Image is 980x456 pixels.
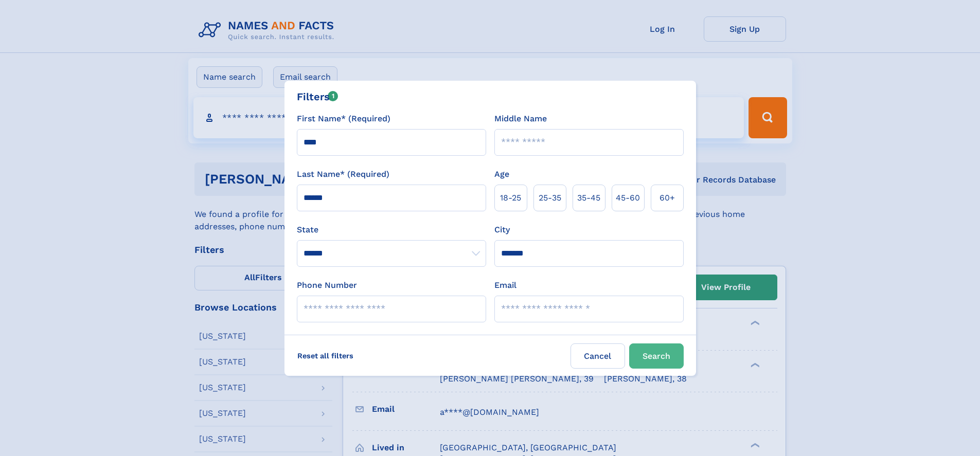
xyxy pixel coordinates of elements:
label: Reset all filters [291,343,360,368]
span: 25‑35 [539,192,561,204]
label: Middle Name [494,113,547,125]
label: Phone Number [297,279,357,291]
button: Search [629,343,684,369]
label: First Name* (Required) [297,113,390,125]
span: 35‑45 [577,192,600,204]
label: Email [494,279,516,291]
label: City [494,224,510,236]
label: Cancel [571,343,625,369]
div: Filters [297,89,338,104]
span: 18‑25 [500,192,521,204]
span: 60+ [660,192,675,204]
label: Age [494,168,509,180]
span: 45‑60 [616,192,640,204]
label: Last Name* (Required) [297,168,389,180]
label: State [297,224,486,236]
